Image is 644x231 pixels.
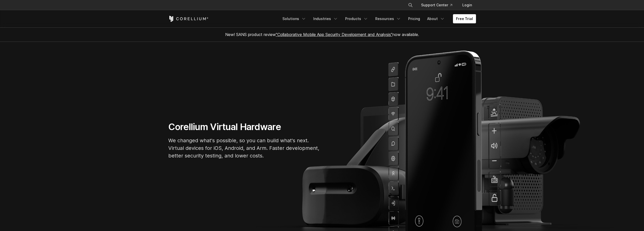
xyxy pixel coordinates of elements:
a: Support Center [417,1,456,10]
span: New! SANS product review now available. [225,32,419,37]
button: Search [406,1,415,10]
div: Navigation Menu [402,1,476,10]
a: Free Trial [453,14,476,23]
a: Pricing [405,14,423,23]
a: "Collaborative Mobile App Security Development and Analysis" [276,32,392,37]
a: Corellium Home [168,16,209,22]
a: About [424,14,448,23]
a: Products [342,14,371,23]
div: Navigation Menu [279,14,476,23]
a: Industries [310,14,341,23]
h1: Corellium Virtual Hardware [168,121,320,133]
a: Login [458,1,476,10]
p: We changed what's possible, so you can build what's next. Virtual devices for iOS, Android, and A... [168,137,320,159]
a: Solutions [279,14,309,23]
a: Resources [372,14,404,23]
